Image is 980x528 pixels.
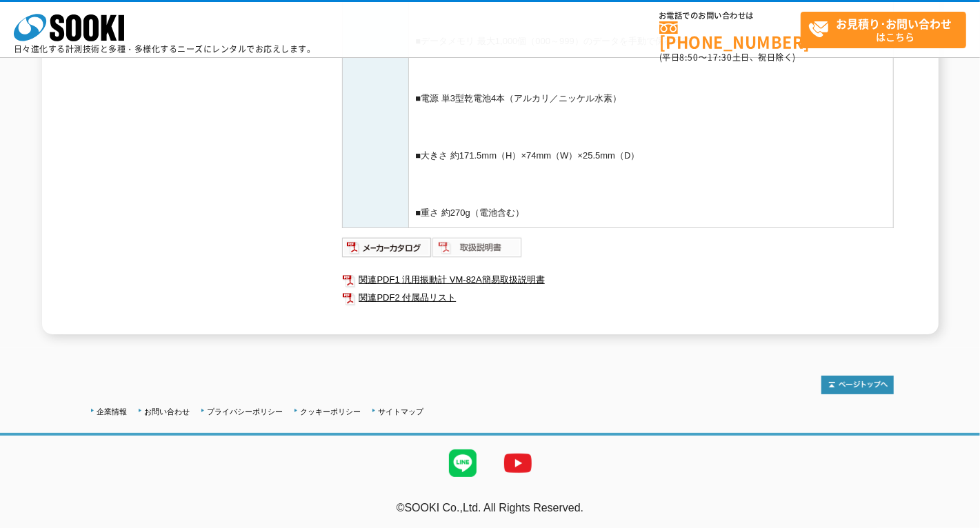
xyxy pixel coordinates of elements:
img: メーカーカタログ [342,236,432,258]
a: テストMail [927,516,980,527]
a: サイトマップ [379,407,424,416]
a: 取扱説明書 [432,245,523,256]
img: 取扱説明書 [432,236,523,258]
a: メーカーカタログ [342,245,432,256]
a: [PHONE_NUMBER] [659,21,801,50]
a: お見積り･お問い合わせはこちら [801,12,966,48]
img: LINE [435,436,490,491]
a: 関連PDF1 汎用振動計 VM-82A簡易取扱説明書 [342,271,894,289]
a: クッキーポリシー [301,407,361,416]
span: 17:30 [708,51,732,63]
a: お問い合わせ [145,407,190,416]
a: 関連PDF2 付属品リスト [342,289,894,307]
a: プライバシーポリシー [208,407,283,416]
img: YouTube [490,436,546,491]
img: トップページへ [821,376,894,394]
span: はこちら [808,12,966,47]
span: 8:50 [680,51,699,63]
a: 企業情報 [97,407,128,416]
span: お電話でのお問い合わせは [659,12,801,20]
strong: お見積り･お問い合わせ [837,15,952,32]
span: (平日 ～ 土日、祝日除く) [659,51,796,63]
p: 日々進化する計測技術と多種・多様化するニーズにレンタルでお応えします。 [14,45,316,53]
